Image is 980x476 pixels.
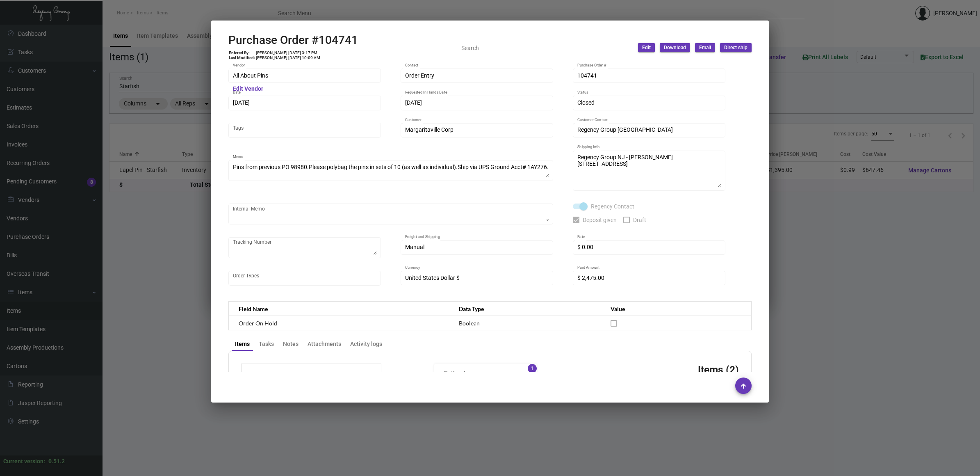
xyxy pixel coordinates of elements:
[48,457,65,466] div: 0.51.2
[633,215,646,225] span: Draft
[233,86,263,92] mat-hint: Edit Vendor
[459,320,480,327] span: Boolean
[255,50,321,55] td: [PERSON_NAME] [DATE] 3:17 PM
[638,43,655,52] button: Edit
[451,302,602,316] th: Data Type
[228,50,255,55] td: Entered By:
[660,43,690,52] button: Download
[583,215,617,225] span: Deposit given
[228,55,255,60] td: Last Modified:
[255,55,321,60] td: [PERSON_NAME] [DATE] 10:09 AM
[577,99,595,106] span: Closed
[591,201,634,211] span: Regency Contact
[698,364,739,375] h3: Items (2)
[239,320,277,327] span: Order On Hold
[235,340,250,348] div: Items
[444,369,517,378] mat-panel-title: Estimates
[3,457,45,466] div: Current version:
[350,340,382,348] div: Activity logs
[720,43,752,52] button: Direct ship
[308,340,341,348] div: Attachments
[724,44,748,51] span: Direct ship
[229,302,451,316] th: Field Name
[259,340,274,348] div: Tasks
[602,302,751,316] th: Value
[695,43,715,52] button: Email
[434,364,537,383] mat-expansion-panel-header: Estimates
[228,33,358,47] h2: Purchase Order #104741
[699,44,711,51] span: Email
[283,340,299,348] div: Notes
[405,244,424,250] span: Manual
[664,44,686,51] span: Download
[642,44,651,51] span: Edit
